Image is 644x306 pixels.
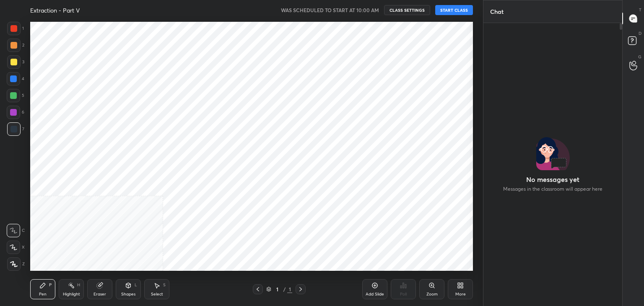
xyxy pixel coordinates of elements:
div: H [77,283,80,287]
div: 5 [7,89,24,102]
div: C [7,224,25,237]
div: 2 [7,39,24,52]
div: 6 [7,106,24,119]
div: Highlight [63,292,80,296]
div: 1 [287,285,292,293]
div: Zoom [426,292,438,296]
div: / [283,287,286,292]
div: More [455,292,466,296]
p: G [638,54,641,60]
div: X [7,241,25,254]
div: 4 [7,72,24,86]
div: 1 [7,22,24,35]
div: Add Slide [366,292,384,296]
div: Pen [39,292,47,296]
div: S [163,283,166,287]
div: Select [151,292,163,296]
button: CLASS SETTINGS [384,5,430,15]
p: D [639,30,641,36]
button: START CLASS [435,5,473,15]
p: Chat [483,0,510,23]
div: Z [7,257,25,271]
div: 1 [273,287,281,292]
div: Shapes [121,292,135,296]
div: L [135,283,137,287]
div: 3 [7,55,24,69]
div: Eraser [93,292,106,296]
div: 7 [7,122,24,136]
p: T [639,7,641,13]
h4: Extraction - Part V [30,6,80,14]
h5: WAS SCHEDULED TO START AT 10:00 AM [281,6,379,14]
div: P [49,283,52,287]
